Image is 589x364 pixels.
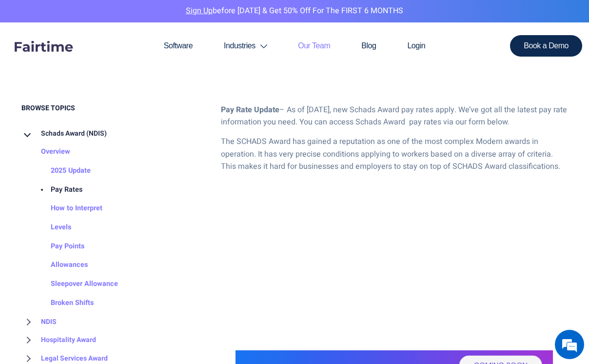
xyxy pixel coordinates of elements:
span: Welcome to Fairtime! [20,150,88,161]
a: Pay Points [31,237,84,256]
strong: Pay Rate Update [221,104,279,116]
span: Book a Demo [524,42,569,50]
div: 6:11 PM [13,146,95,165]
a: Overview [21,142,70,162]
iframe: Looking for Schads Award Pay Rates? [221,190,564,336]
a: Sleepover Allowance [31,275,118,294]
a: Levels [31,218,71,237]
a: Sign Up [186,5,213,17]
a: Blog [346,22,392,69]
p: – As of [DATE], new Schads Award pay rates apply. We’ve got all the latest pay rate information y... [221,104,568,129]
a: Schads Award (NDIS) [21,124,107,143]
a: NDIS [21,313,57,331]
a: Login [392,22,441,69]
a: Broken Shifts [31,294,94,313]
a: Industries [208,22,282,69]
textarea: Choose an option [5,270,186,304]
div: Get Started [21,225,76,243]
p: before [DATE] & Get 50% Off for the FIRST 6 MONTHS [7,5,582,18]
a: How to Interpret [31,199,102,218]
a: 2025 Update [31,162,91,181]
p: The SCHADS Award has gained a reputation as one of the most complex Modern awards in operation. I... [221,136,568,173]
div: If you need to classify a SCHADS Award employee you have come to the right place! There are 3 qui... [20,175,157,218]
a: Book a Demo [510,35,582,57]
a: Allowances [31,256,88,275]
a: Software [148,22,208,69]
a: Hospitality Award [21,331,96,349]
a: Pay Rates [31,181,82,200]
a: Our Team [282,22,346,69]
